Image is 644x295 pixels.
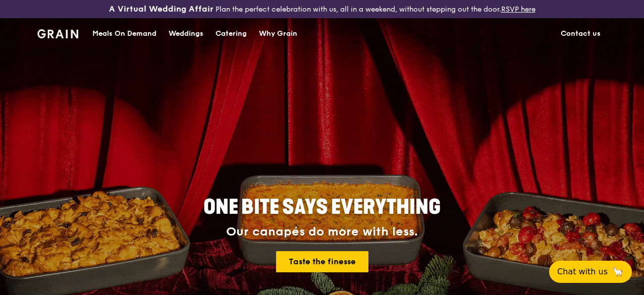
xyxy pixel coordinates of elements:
button: Chat with us🦙 [549,261,632,283]
div: Why Grain [259,19,297,49]
div: Weddings [169,19,203,49]
div: Catering [216,19,247,49]
img: Grain [37,29,78,38]
div: Meals On Demand [92,19,156,49]
div: Plan the perfect celebration with us, all in a weekend, without stepping out the door. [108,4,537,14]
a: RSVP here [501,5,535,14]
a: GrainGrain [37,18,78,48]
span: 🦙 [612,266,624,278]
a: Catering [209,19,253,49]
span: ONE BITE SAYS EVERYTHING [203,195,441,219]
a: Contact us [555,19,607,49]
h3: A Virtual Wedding Affair [109,4,213,14]
a: Why Grain [253,19,303,49]
a: Taste the finesse [276,251,368,272]
div: Our canapés do more with less. [140,225,504,239]
a: Weddings [163,19,209,49]
span: Chat with us [557,266,608,278]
